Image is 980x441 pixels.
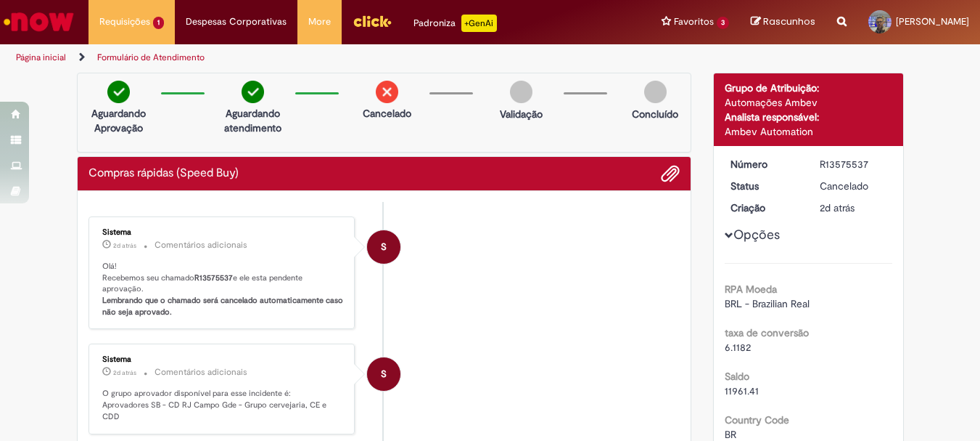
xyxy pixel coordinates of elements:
img: img-circle-grey.png [644,81,667,103]
small: Comentários adicionais [155,239,247,251]
span: 11961.41 [725,384,759,397]
div: Analista responsável: [725,110,892,124]
a: Formulário de Atendimento [97,52,205,63]
img: img-circle-grey.png [510,81,532,103]
b: Saldo [725,370,749,383]
h2: Compras rápidas (Speed Buy) Histórico de tíquete [88,167,239,180]
p: Aguardando Aprovação [83,106,154,135]
b: Country Code [725,413,789,426]
p: Aguardando atendimento [218,106,288,135]
img: remove.png [376,81,398,103]
span: Rascunhos [763,15,815,28]
span: 2d atrás [113,241,136,250]
div: Cancelado [820,179,887,193]
div: 29/09/2025 10:02:51 [820,201,887,215]
dt: Número [720,157,809,171]
span: 6.1182 [725,341,751,354]
span: Despesas Corporativas [186,15,287,29]
a: Página inicial [16,52,66,63]
span: Favoritos [674,15,714,29]
p: Concluído [632,107,678,121]
b: R13575537 [194,272,233,283]
span: Requisições [99,15,150,29]
span: S [381,357,387,392]
span: 3 [717,17,729,29]
ul: Trilhas de página [11,44,643,71]
img: check-circle-green.png [242,81,264,103]
button: Adicionar anexos [661,164,680,183]
time: 29/09/2025 10:02:51 [820,201,855,214]
a: Rascunhos [751,15,815,29]
div: Padroniza [413,15,497,32]
p: Validação [500,107,543,121]
div: System [367,230,400,264]
div: Ambev Automation [725,124,892,139]
b: taxa de conversão [725,326,809,339]
img: ServiceNow [1,7,76,36]
span: 2d atrás [113,368,136,377]
p: O grupo aprovador disponível para esse incidente é: Aprovadores SB - CD RJ Campo Gde - Grupo cerv... [102,388,344,422]
div: System [367,357,400,391]
p: Cancelado [363,106,411,121]
span: BRL - Brazilian Real [725,297,810,310]
p: Olá! Recebemos seu chamado e ele esta pendente aprovação. [102,261,344,318]
div: Sistema [102,228,344,237]
span: 2d atrás [820,201,855,214]
small: Comentários adicionais [155,366,247,379]
span: BR [725,428,736,441]
div: Automações Ambev [725,95,892,110]
span: More [308,15,331,29]
img: click_logo_yellow_360x200.png [353,10,392,32]
div: Grupo de Atribuição: [725,81,892,95]
div: R13575537 [820,157,887,171]
div: Sistema [102,355,344,364]
span: S [381,230,387,264]
dt: Status [720,179,809,193]
p: +GenAi [461,15,497,32]
b: Lembrando que o chamado será cancelado automaticamente caso não seja aprovado. [102,295,345,317]
span: [PERSON_NAME] [896,15,969,28]
img: check-circle-green.png [107,81,130,103]
b: RPA Moeda [725,283,777,296]
dt: Criação [720,201,809,215]
span: 1 [153,17,164,29]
